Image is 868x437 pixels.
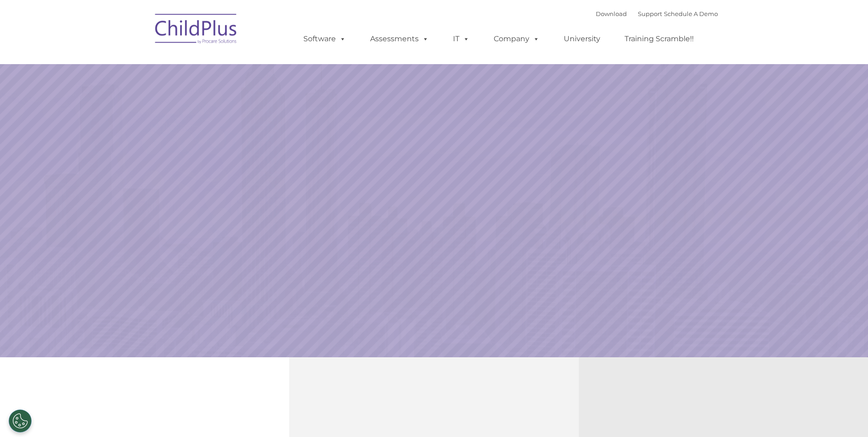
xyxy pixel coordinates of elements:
[151,7,242,53] img: ChildPlus by Procare Solutions
[590,259,735,298] a: Learn More
[596,10,627,17] a: Download
[596,10,718,17] font: |
[444,30,479,48] a: IT
[615,30,703,48] a: Training Scramble!!
[9,410,32,432] button: Cookies Settings
[485,30,549,48] a: Company
[664,10,718,17] a: Schedule A Demo
[361,30,438,48] a: Assessments
[294,30,355,48] a: Software
[638,10,662,17] a: Support
[555,30,609,48] a: University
